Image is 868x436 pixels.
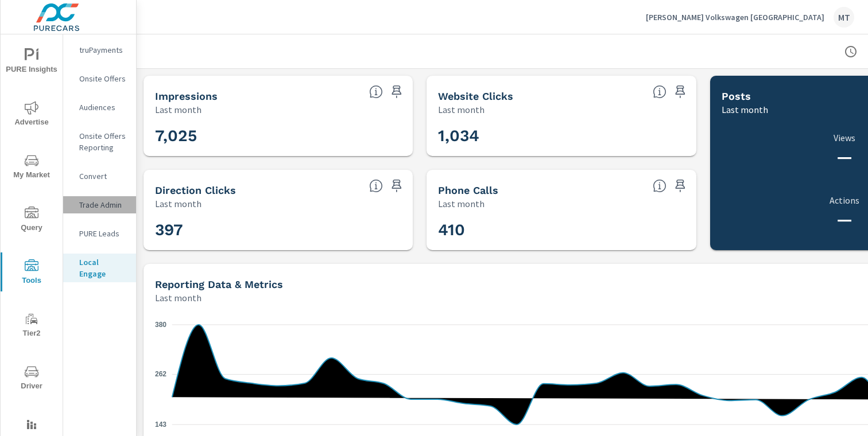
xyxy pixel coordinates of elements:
h5: Reporting Data & Metrics [155,278,283,290]
p: Last month [155,197,201,211]
p: Last month [438,197,485,211]
h3: 7,025 [155,126,401,146]
div: Trade Admin [63,196,136,213]
div: Local Engage [63,254,136,282]
span: PURE Insights [4,48,59,76]
span: Tools [4,259,59,287]
p: PURE Leads [79,228,127,239]
div: Audiences [63,99,136,116]
p: Last month [155,103,201,116]
text: 380 [155,321,166,329]
h5: Direction Clicks [155,184,236,196]
p: Last month [155,291,201,305]
div: PURE Leads [63,225,136,242]
h3: 1,034 [438,126,684,146]
div: Onsite Offers [63,70,136,87]
span: Number of phone calls generated by your Google My Business profile over the selected time period.... [653,179,666,193]
span: My Market [4,154,59,182]
div: truPayments [63,41,136,59]
h5: Website Clicks [438,90,513,102]
text: 262 [155,370,166,378]
p: Last month [438,103,485,116]
p: Onsite Offers Reporting [79,130,127,153]
h5: Impressions [155,90,218,102]
p: Convert [79,170,127,182]
h5: Posts [722,90,751,102]
span: Query [4,207,59,235]
h5: Phone Calls [438,184,498,196]
span: Tier2 [4,312,59,340]
p: Trade Admin [79,199,127,211]
p: Local Engage [79,256,127,279]
div: Convert [63,168,136,185]
span: Save this to your personalized report [387,83,406,101]
p: Audiences [79,102,127,113]
span: Number of times a user clicked through to your website from your Google My Business profile over ... [653,85,666,99]
span: Save this to your personalized report [387,177,406,195]
span: Save this to your personalized report [671,83,689,101]
div: MT [834,7,854,28]
div: Onsite Offers Reporting [63,127,136,156]
text: 143 [155,421,166,429]
span: Advertise [4,101,59,129]
span: Number of times a user clicked to get driving directions from your Google My Business profile ove... [369,179,383,193]
p: [PERSON_NAME] Volkswagen [GEOGRAPHIC_DATA] [646,12,824,22]
h3: 410 [438,220,684,240]
span: Driver [4,365,59,393]
h3: 397 [155,220,401,240]
span: Number of times your Google My Business profile was viewed over the selected time period. [Source... [369,85,383,99]
p: truPayments [79,44,127,56]
p: Last month [722,103,768,116]
p: Onsite Offers [79,73,127,84]
span: Save this to your personalized report [671,177,689,195]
